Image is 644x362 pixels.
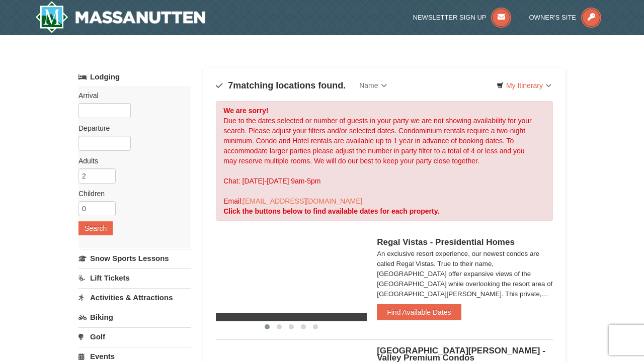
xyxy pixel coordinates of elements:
[352,75,394,96] a: Name
[223,207,439,215] strong: Click the buttons below to find available dates for each property.
[78,68,191,86] a: Lodging
[78,123,183,133] label: Departure
[413,14,487,21] span: Newsletter Sign Up
[35,1,205,33] img: Massanutten Resort Logo
[78,90,183,101] label: Arrival
[529,14,577,21] span: Owner's Site
[216,101,553,221] div: Due to the dates selected or number of guests in your party we are not showing availability for y...
[490,78,558,93] a: My Itinerary
[78,327,191,346] a: Golf
[78,288,191,307] a: Activities & Attractions
[78,308,191,326] a: Biking
[223,107,268,115] strong: We are sorry!
[529,14,602,21] a: Owner's Site
[35,1,205,33] a: Massanutten Resort
[413,14,512,21] a: Newsletter Sign Up
[377,304,461,320] button: Find Available Dates
[78,268,191,287] a: Lift Tickets
[78,249,191,267] a: Snow Sports Lessons
[377,237,515,247] span: Regal Vistas - Presidential Homes
[78,221,113,235] button: Search
[78,156,183,166] label: Adults
[377,249,553,299] div: An exclusive resort experience, our newest condos are called Regal Vistas. True to their name, [G...
[78,189,183,199] label: Children
[243,197,362,205] a: [EMAIL_ADDRESS][DOMAIN_NAME]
